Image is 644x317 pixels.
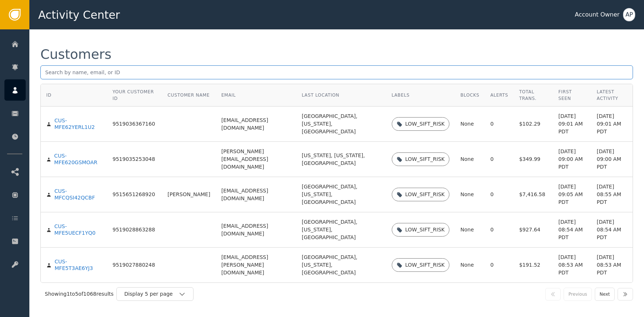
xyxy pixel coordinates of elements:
[54,223,101,236] div: CUS-MFE5UECF1YQ0
[485,248,514,282] td: 0
[296,177,386,212] td: [GEOGRAPHIC_DATA], [US_STATE], [GEOGRAPHIC_DATA]
[216,107,296,142] td: [EMAIL_ADDRESS][DOMAIN_NAME]
[405,226,445,234] div: LOW_SIFT_RISK
[216,177,296,212] td: [EMAIL_ADDRESS][DOMAIN_NAME]
[405,261,445,269] div: LOW_SIFT_RISK
[591,142,633,177] td: [DATE] 09:00 AM PDT
[460,226,479,234] div: None
[460,120,479,128] div: None
[553,107,591,142] td: [DATE] 09:01 AM PDT
[54,118,101,130] div: CUS-MFE62YERL1U2
[591,212,633,248] td: [DATE] 08:54 AM PDT
[54,153,102,166] div: CUS-MFE620GSMOAR
[575,10,619,19] div: Account Owner
[591,177,633,212] td: [DATE] 08:55 AM PDT
[558,89,586,102] div: First Seen
[460,191,479,198] div: None
[405,120,445,128] div: LOW_SIFT_RISK
[553,142,591,177] td: [DATE] 09:00 AM PDT
[405,155,445,163] div: LOW_SIFT_RISK
[296,107,386,142] td: [GEOGRAPHIC_DATA], [US_STATE], [GEOGRAPHIC_DATA]
[162,177,216,212] td: [PERSON_NAME]
[514,177,553,212] td: $7,416.58
[490,92,508,98] div: Alerts
[113,262,155,269] div: 9519027880248
[113,89,157,102] div: Your Customer ID
[113,156,155,163] div: 9519035253048
[116,287,193,301] button: Display 5 per page
[485,212,514,248] td: 0
[591,107,633,142] td: [DATE] 09:01 AM PDT
[405,191,445,198] div: LOW_SIFT_RISK
[296,142,386,177] td: [US_STATE], [US_STATE], [GEOGRAPHIC_DATA]
[595,288,615,301] button: Next
[514,248,553,282] td: $191.52
[553,212,591,248] td: [DATE] 08:54 AM PDT
[485,142,514,177] td: 0
[216,212,296,248] td: [EMAIL_ADDRESS][DOMAIN_NAME]
[591,248,633,282] td: [DATE] 08:53 AM PDT
[392,92,449,98] div: Labels
[553,177,591,212] td: [DATE] 09:05 AM PDT
[40,65,633,79] input: Search by name, email, or ID
[46,92,51,98] div: ID
[38,7,120,23] span: Activity Center
[45,290,113,298] div: Showing 1 to 5 of 1068 results
[221,92,291,98] div: Email
[55,259,102,271] div: CUS-MFE5T3AE6YJ3
[296,248,386,282] td: [GEOGRAPHIC_DATA], [US_STATE], [GEOGRAPHIC_DATA]
[113,227,155,233] div: 9519028863288
[553,248,591,282] td: [DATE] 08:53 AM PDT
[597,89,627,102] div: Latest Activity
[296,212,386,248] td: [GEOGRAPHIC_DATA], [US_STATE], [GEOGRAPHIC_DATA]
[113,121,155,127] div: 9519036367160
[40,48,112,61] div: Customers
[124,290,178,298] div: Display 5 per page
[460,261,479,269] div: None
[485,107,514,142] td: 0
[113,191,155,198] div: 9515651268920
[302,92,381,98] div: Last Location
[514,212,553,248] td: $927.64
[54,188,101,201] div: CUS-MFCQSI42QCBF
[216,248,296,282] td: [EMAIL_ADDRESS][PERSON_NAME][DOMAIN_NAME]
[623,8,635,21] button: AP
[514,142,553,177] td: $349.99
[519,89,547,102] div: Total Trans.
[514,107,553,142] td: $102.29
[216,142,296,177] td: [PERSON_NAME][EMAIL_ADDRESS][DOMAIN_NAME]
[460,92,479,98] div: Blocks
[460,155,479,163] div: None
[485,177,514,212] td: 0
[167,92,210,98] div: Customer Name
